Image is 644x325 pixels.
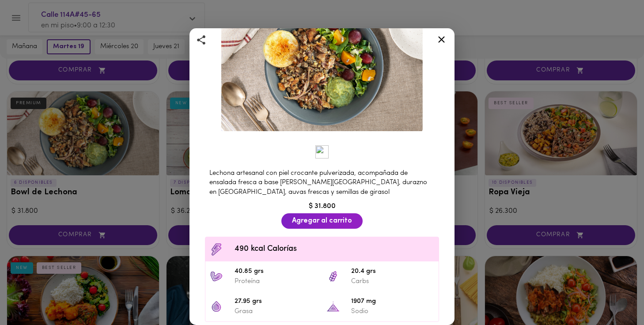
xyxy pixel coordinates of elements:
p: Carbs [351,277,434,286]
img: Contenido calórico [210,243,223,256]
img: 27.95 grs Grasa [210,300,223,313]
span: 40.85 grs [235,267,318,277]
button: Agregar al carrito [281,213,363,229]
img: 1907 mg Sodio [326,300,340,313]
img: 20.4 grs Carbs [326,270,340,283]
p: Grasa [235,307,318,316]
iframe: Messagebird Livechat Widget [593,274,635,316]
span: Agregar al carrito [292,217,352,225]
img: 40.85 grs Proteína [210,270,223,283]
p: Proteína [235,277,318,286]
div: $ 31.800 [201,201,443,212]
span: Lechona artesanal con piel crocante pulverizada, acompañada de ensalada fresca a base [PERSON_NAM... [209,170,427,196]
span: 20.4 grs [351,267,434,277]
span: 1907 mg [351,297,434,307]
img: Artesanal.png [315,145,329,159]
span: 27.95 grs [235,297,318,307]
p: Sodio [351,307,434,316]
span: 490 kcal Calorías [235,243,434,255]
